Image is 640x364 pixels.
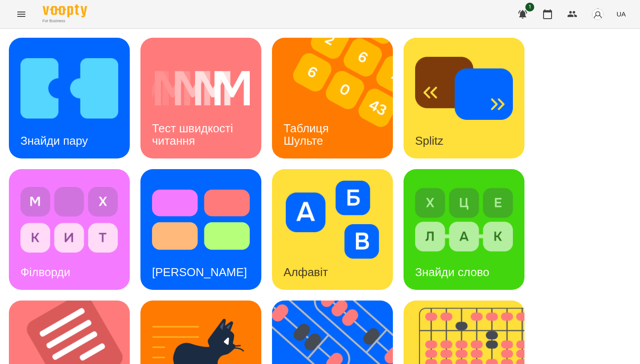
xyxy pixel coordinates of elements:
[525,3,534,12] span: 1
[152,181,250,259] img: Тест Струпа
[415,49,513,127] img: Splitz
[9,38,130,158] a: Знайди паруЗнайди пару
[616,9,626,19] span: UA
[140,38,261,158] a: Тест швидкості читанняТест швидкості читання
[20,265,70,279] h3: Філворди
[152,265,247,279] h3: [PERSON_NAME]
[152,49,250,127] img: Тест швидкості читання
[272,38,393,158] a: Таблиця ШультеТаблиця Шульте
[43,4,87,17] img: Voopty Logo
[20,181,118,259] img: Філворди
[415,265,489,279] h3: Знайди слово
[415,181,513,259] img: Знайди слово
[11,4,32,25] button: Menu
[284,265,328,279] h3: Алфавіт
[415,134,444,147] h3: Splitz
[43,18,87,24] span: For Business
[20,49,118,127] img: Знайди пару
[613,6,629,22] button: UA
[404,169,524,290] a: Знайди словоЗнайди слово
[272,38,404,158] img: Таблиця Шульте
[404,38,524,158] a: SplitzSplitz
[152,122,236,147] h3: Тест швидкості читання
[140,169,261,290] a: Тест Струпа[PERSON_NAME]
[20,134,88,147] h3: Знайди пару
[9,169,130,290] a: ФілвордиФілворди
[592,8,604,20] img: avatar_s.png
[272,169,393,290] a: АлфавітАлфавіт
[284,181,381,259] img: Алфавіт
[284,122,332,147] h3: Таблиця Шульте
